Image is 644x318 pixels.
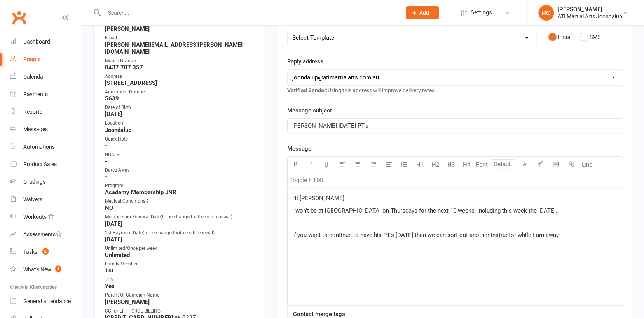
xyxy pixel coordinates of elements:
a: Waivers [10,191,82,208]
input: Default [492,159,515,169]
a: Tasks 2 [10,243,82,261]
strong: - [105,173,255,180]
a: Payments [10,86,82,103]
strong: Yes [105,283,255,290]
strong: [PERSON_NAME] [105,299,255,306]
div: Dates Away [105,167,255,174]
button: Add [406,6,439,19]
button: Font [474,157,490,172]
div: Automations [23,144,55,150]
span: 2 [42,248,49,255]
strong: 1st [105,267,255,274]
a: Reports [10,103,82,121]
div: Unlimited/Once per week [105,245,255,252]
button: H1 [412,157,428,172]
div: What's New [23,266,51,272]
div: Membership Renewal Date(to be changed with each renewal) [105,213,255,221]
strong: [DATE] [105,236,255,243]
div: Email [105,34,255,42]
div: Waivers [23,196,42,202]
div: Payments [23,91,48,97]
button: A [517,157,532,172]
span: Using this address will improve delivery rates. [287,87,436,93]
strong: [STREET_ADDRESS] [105,79,255,86]
div: TFN [105,276,255,283]
label: Reply address [287,57,323,66]
div: Gradings [23,179,45,185]
a: Assessments [10,226,82,243]
span: U [325,161,328,168]
strong: [DATE] [105,220,255,227]
div: Program [105,182,255,190]
a: Messages [10,121,82,138]
button: Email [548,30,571,44]
button: Toggle HTML [288,172,326,188]
a: Gradings [10,173,82,191]
div: RC [538,5,554,21]
a: Calendar [10,68,82,86]
strong: - [105,142,255,149]
div: Assessments [23,231,62,237]
a: General attendance kiosk mode [10,293,82,310]
strong: [DATE] [105,111,255,118]
button: U [319,157,334,172]
span: If you want to continue to have his PT's [DATE] than we can sort out another instructor while I a... [292,232,559,239]
strong: 0437 707 357 [105,64,255,71]
div: Mobile Number [105,57,255,65]
strong: Verified Sender: [287,87,328,93]
div: Address [105,73,255,80]
div: 1st Payment Date(to be changed with each renewal) [105,229,255,237]
div: Calendar [23,74,45,80]
button: H3 [443,157,459,172]
div: Reports [23,109,42,115]
span: Add [419,10,429,16]
a: Product Sales [10,156,82,173]
div: Workouts [23,214,47,220]
input: Search... [102,7,396,18]
strong: [PERSON_NAME][EMAIL_ADDRESS][PERSON_NAME][DOMAIN_NAME] [105,41,255,55]
strong: Joondalup [105,126,255,134]
span: I won't be at [GEOGRAPHIC_DATA] on Thursdays for the next 10 weeks, including this week the [DATE]. [292,207,557,214]
div: Quick Note [105,135,255,143]
a: Workouts [10,208,82,226]
strong: Academy Membership JNR [105,189,255,196]
button: SMS [579,30,600,44]
label: Message subject [287,106,332,115]
a: Dashboard [10,33,82,51]
div: Messages [23,126,48,132]
div: Product Sales [23,161,57,167]
strong: - [105,158,255,165]
strong: NO [105,204,255,211]
span: Settings [471,4,492,21]
label: Message [287,144,311,153]
div: Agreement Number [105,88,255,96]
a: Automations [10,138,82,156]
div: General attendance [23,298,71,304]
div: Dashboard [23,39,50,45]
div: Family Member [105,260,255,268]
div: CC for EFT FORCE BILLING [105,307,255,315]
div: Medical Conditions ? [105,198,255,205]
button: Line [579,157,595,172]
div: Parent Or Guardian Name [105,292,255,299]
span: 1 [55,265,61,272]
div: People [23,56,41,62]
button: H2 [428,157,443,172]
div: GOALS [105,151,255,158]
strong: Unlimited [105,251,255,258]
a: Clubworx [9,8,29,27]
div: Location [105,119,255,127]
a: People [10,51,82,68]
button: H4 [459,157,474,172]
strong: 5639 [105,95,255,102]
div: ATI Martial Arts Joondalup [558,13,622,20]
div: Tasks [23,249,37,255]
span: [PERSON_NAME] [DATE] PT's [292,122,368,129]
a: What's New1 [10,261,82,278]
strong: [PERSON_NAME] [105,25,255,32]
span: Hi [PERSON_NAME] [292,195,344,202]
div: Date of Birth [105,104,255,111]
div: [PERSON_NAME] [558,6,622,13]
